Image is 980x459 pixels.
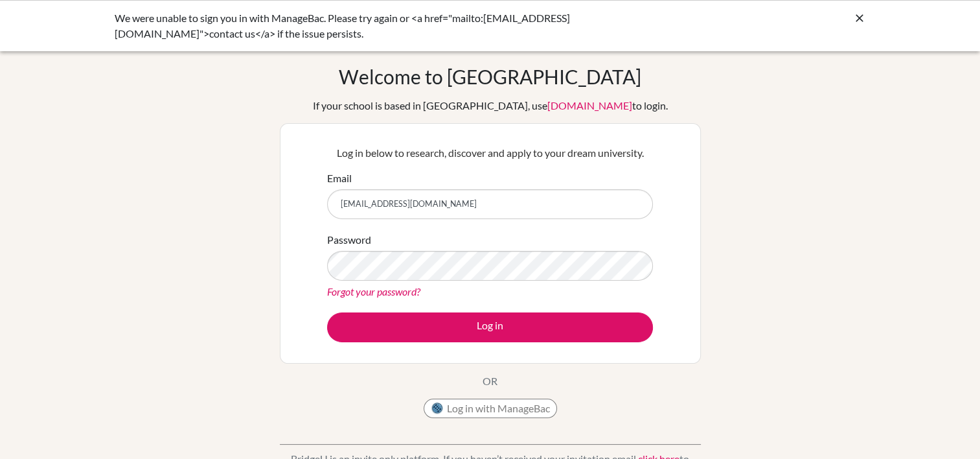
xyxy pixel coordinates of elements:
[327,145,653,161] p: Log in below to research, discover and apply to your dream university.
[327,312,653,342] button: Log in
[115,10,672,41] div: We were unable to sign you in with ManageBac. Please try again or <a href="mailto:[EMAIL_ADDRESS]...
[327,285,420,298] a: Forgot your password?
[327,232,371,248] label: Password
[339,65,641,88] h1: Welcome to [GEOGRAPHIC_DATA]
[327,171,352,186] label: Email
[483,373,497,389] p: OR
[547,99,632,112] a: [DOMAIN_NAME]
[424,399,557,418] button: Log in with ManageBac
[313,98,668,113] div: If your school is based in [GEOGRAPHIC_DATA], use to login.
